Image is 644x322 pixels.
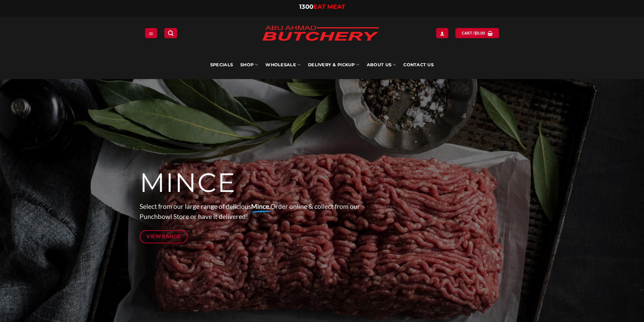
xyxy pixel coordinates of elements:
[145,28,157,38] a: Menu
[140,230,188,243] a: View Range
[475,31,485,35] bdi: 0.00
[140,167,236,199] span: MINCE
[313,3,345,10] span: EAT MEAT
[475,30,477,36] span: $
[251,202,270,210] strong: Mince.
[308,51,359,79] a: Delivery & Pickup
[436,28,448,38] a: Login
[299,3,345,10] a: 1300EAT MEAT
[140,202,360,221] span: Select from our large range of delicious Order online & collect from our Punchbowl Store or have ...
[462,30,485,36] span: Cart /
[164,28,177,38] a: Search
[455,28,499,38] a: View cart
[367,51,396,79] a: About Us
[210,51,233,79] a: Specials
[256,21,385,47] img: Abu Ahmad Butchery
[146,232,181,241] span: View Range
[299,3,313,10] span: 1300
[240,51,258,79] a: SHOP
[403,51,434,79] a: Contact Us
[265,51,301,79] a: Wholesale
